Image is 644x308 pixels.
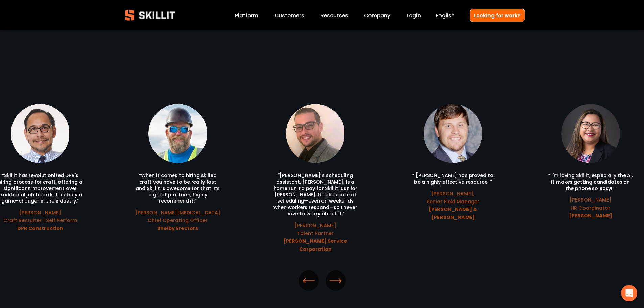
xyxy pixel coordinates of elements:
[407,11,421,20] a: Login
[301,6,343,20] strong: Less effort
[364,11,390,20] a: Company
[320,11,348,19] span: Resources
[326,270,346,291] button: Next
[119,5,181,25] img: Skillit
[470,9,525,22] a: Looking for work?
[275,11,304,20] a: Customers
[436,11,455,20] div: language picker
[153,6,218,20] strong: More interviews
[436,11,455,19] span: English
[423,6,459,20] strong: Scalable
[299,270,319,291] button: Previous
[621,285,637,301] div: Open Intercom Messenger
[320,11,348,20] a: folder dropdown
[235,11,258,20] a: Platform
